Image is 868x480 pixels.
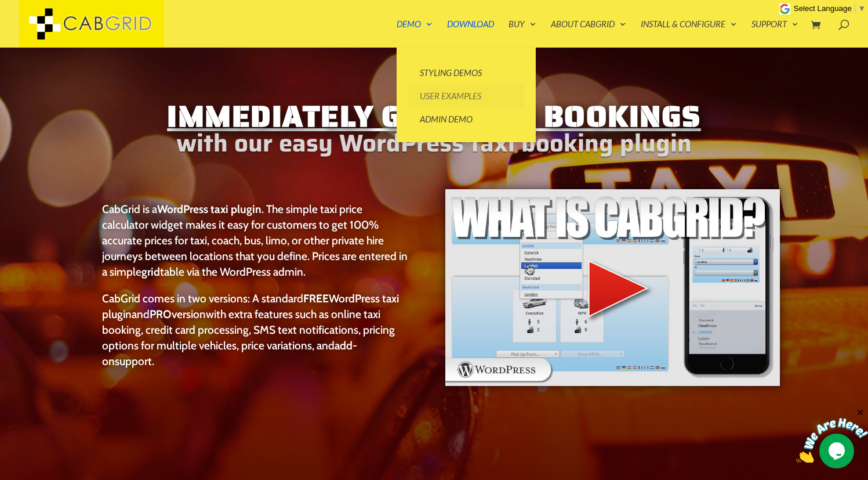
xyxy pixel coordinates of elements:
a: WordPress taxi booking plugin Intro Video [444,378,781,389]
a: Demo [397,20,433,48]
a: Support [751,20,798,48]
a: Download [447,20,494,48]
a: About CabGrid [551,20,626,48]
a: PROversion [150,308,206,321]
a: FREEWordPress taxi plugin [102,292,399,321]
span: ​ [855,4,855,13]
img: WordPress taxi booking plugin Intro Video [444,188,781,387]
iframe: chat widget [796,407,868,463]
strong: grid [141,265,160,279]
h1: Immediately Get More Bookings [87,100,782,138]
a: Select Language​ [794,4,866,13]
span: ▼ [858,4,866,13]
strong: PRO [150,308,172,321]
p: CabGrid comes in two versions: A standard and with extra features such as online taxi booking, cr... [102,291,408,369]
strong: FREE [303,292,329,305]
a: User Examples [408,84,524,107]
a: Buy [509,20,536,48]
strong: WordPress taxi plugin [157,203,262,216]
a: add-on [102,339,357,368]
span: Select Language [794,4,852,13]
a: Admin Demo [408,107,524,131]
h2: with our easy WordPress taxi booking plugin [87,138,782,154]
a: Styling Demos [408,61,524,84]
a: CabGrid Taxi Plugin [19,16,164,28]
p: CabGrid is a . The simple taxi price calculator widget makes it easy for customers to get 100% ac... [102,201,408,291]
a: Install & Configure [641,20,737,48]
